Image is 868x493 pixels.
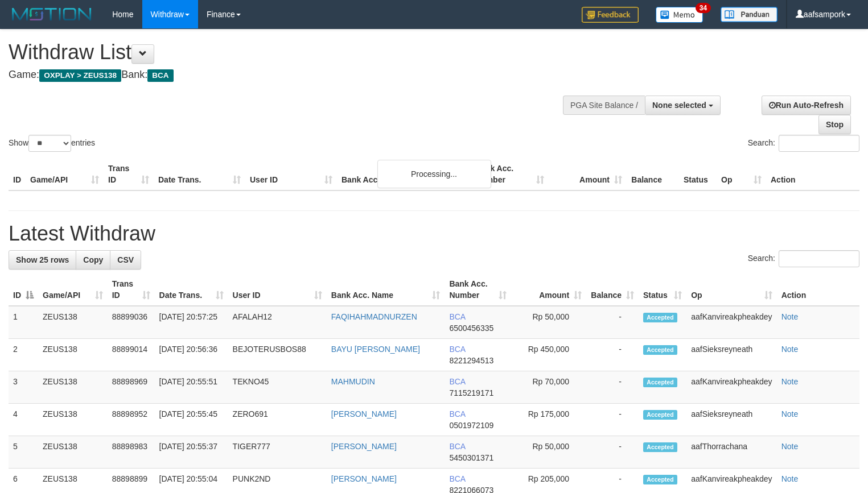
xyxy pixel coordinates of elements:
[586,404,639,436] td: -
[155,436,228,469] td: [DATE] 20:55:37
[38,404,108,436] td: ZEUS138
[9,135,95,152] label: Show entries
[511,274,586,306] th: Amount: activate to sort column ascending
[656,7,704,23] img: Button%20Memo.svg
[245,158,337,190] th: User ID
[331,377,375,386] a: MAHMUDIN
[9,6,95,23] img: MOTION_logo.png
[781,442,799,451] a: Note
[643,475,677,484] span: Accepted
[38,371,108,404] td: ZEUS138
[9,371,38,404] td: 3
[449,409,465,419] span: BCA
[155,306,228,339] td: [DATE] 20:57:25
[717,158,766,190] th: Op
[511,404,586,436] td: Rp 175,000
[117,255,134,264] span: CSV
[652,101,706,110] span: None selected
[228,306,327,339] td: AFALAH12
[779,250,859,267] input: Search:
[781,474,799,483] a: Note
[449,453,493,462] span: Copy 5450301371 to clipboard
[645,96,721,115] button: None selected
[762,96,851,115] a: Run Auto-Refresh
[643,410,677,420] span: Accepted
[108,306,155,339] td: 88899036
[643,313,677,322] span: Accepted
[586,339,639,371] td: -
[228,404,327,436] td: ZERO691
[331,474,397,483] a: [PERSON_NAME]
[9,436,38,469] td: 5
[155,274,228,306] th: Date Trans.: activate to sort column ascending
[38,339,108,371] td: ZEUS138
[586,436,639,469] td: -
[26,158,104,190] th: Game/API
[449,421,493,430] span: Copy 0501972109 to clipboard
[449,312,465,321] span: BCA
[228,339,327,371] td: BEJOTERUSBOS88
[445,274,511,306] th: Bank Acc. Number: activate to sort column ascending
[586,371,639,404] td: -
[110,250,141,270] a: CSV
[108,436,155,469] td: 88898983
[563,96,645,115] div: PGA Site Balance /
[9,222,859,245] h1: Latest Withdraw
[781,345,799,354] a: Note
[38,306,108,339] td: ZEUS138
[766,158,859,190] th: Action
[155,371,228,404] td: [DATE] 20:55:51
[549,158,627,190] th: Amount
[155,404,228,436] td: [DATE] 20:55:45
[9,41,567,64] h1: Withdraw List
[679,158,717,190] th: Status
[38,274,108,306] th: Game/API: activate to sort column ascending
[748,250,859,267] label: Search:
[108,404,155,436] td: 88898952
[818,115,851,134] a: Stop
[9,306,38,339] td: 1
[108,339,155,371] td: 88899014
[108,274,155,306] th: Trans ID: activate to sort column ascending
[511,339,586,371] td: Rp 450,000
[586,306,639,339] td: -
[327,274,445,306] th: Bank Acc. Name: activate to sort column ascending
[643,345,677,355] span: Accepted
[686,306,776,339] td: aafKanvireakpheakdey
[38,436,108,469] td: ZEUS138
[686,371,776,404] td: aafKanvireakpheakdey
[686,339,776,371] td: aafSieksreyneath
[331,409,397,419] a: [PERSON_NAME]
[511,306,586,339] td: Rp 50,000
[643,442,677,452] span: Accepted
[511,436,586,469] td: Rp 50,000
[449,442,465,451] span: BCA
[748,135,859,152] label: Search:
[337,158,471,190] th: Bank Acc. Name
[39,69,121,82] span: OXPLAY > ZEUS138
[108,371,155,404] td: 88898969
[331,442,397,451] a: [PERSON_NAME]
[686,274,776,306] th: Op: activate to sort column ascending
[228,274,327,306] th: User ID: activate to sort column ascending
[449,356,493,365] span: Copy 8221294513 to clipboard
[449,324,493,333] span: Copy 6500456335 to clipboard
[331,345,420,354] a: BAYU [PERSON_NAME]
[147,69,173,82] span: BCA
[643,378,677,387] span: Accepted
[9,69,567,81] h4: Game: Bank:
[449,377,465,386] span: BCA
[582,7,639,23] img: Feedback.jpg
[9,158,26,190] th: ID
[377,160,491,188] div: Processing...
[228,436,327,469] td: TIGER777
[449,474,465,483] span: BCA
[228,371,327,404] td: TEKNO45
[779,135,859,152] input: Search:
[9,339,38,371] td: 2
[721,7,778,22] img: panduan.png
[777,274,859,306] th: Action
[154,158,245,190] th: Date Trans.
[696,3,711,13] span: 34
[511,371,586,404] td: Rp 70,000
